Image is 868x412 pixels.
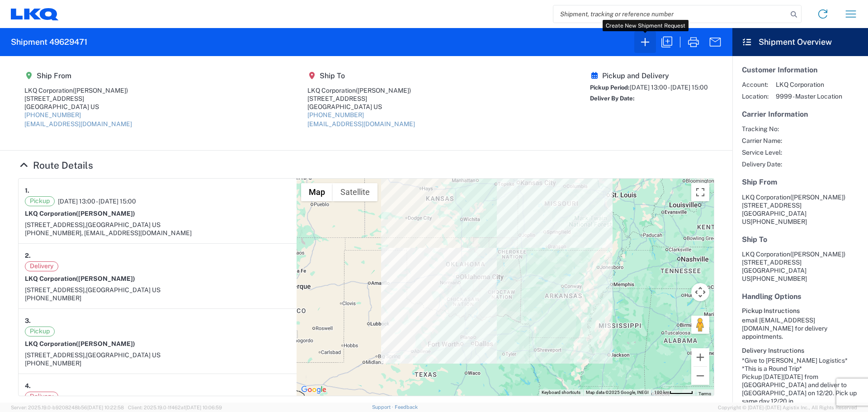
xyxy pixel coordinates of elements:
[25,351,86,359] span: [STREET_ADDRESS],
[742,250,859,283] address: [GEOGRAPHIC_DATA] US
[691,367,709,385] button: Zoom out
[742,81,769,89] span: Account:
[25,294,290,302] div: [PHONE_NUMBER]
[24,95,132,103] div: [STREET_ADDRESS]
[372,404,395,410] a: Support
[128,405,222,410] span: Client: 2025.19.0-1f462a1
[742,307,859,315] h6: Pickup Instructions
[25,261,58,271] span: Delivery
[691,316,709,334] button: Drag Pegman onto the map to open Street View
[590,95,635,102] span: Deliver By Date:
[553,5,788,23] input: Shipment, tracking or reference number
[356,87,411,94] span: ([PERSON_NAME])
[299,384,329,396] a: Open this area in Google Maps (opens a new window)
[742,178,859,186] h5: Ship From
[301,183,333,201] button: Show street map
[590,71,708,80] h5: Pickup and Delivery
[790,251,845,258] span: ([PERSON_NAME])
[25,315,31,327] strong: 3.
[307,95,415,103] div: [STREET_ADDRESS]
[24,120,132,128] a: [EMAIL_ADDRESS][DOMAIN_NAME]
[654,390,670,395] span: 100 km
[25,221,86,228] span: [STREET_ADDRESS],
[307,71,415,80] h5: Ship To
[185,405,222,410] span: [DATE] 10:06:59
[742,137,782,145] span: Carrier Name:
[742,193,859,226] address: [GEOGRAPHIC_DATA] US
[742,202,802,209] span: [STREET_ADDRESS]
[25,380,31,392] strong: 4.
[11,405,124,410] span: Server: 2025.19.0-b9208248b56
[11,37,87,47] h2: Shipment 49629471
[307,111,364,118] a: [PHONE_NUMBER]
[742,148,782,156] span: Service Level:
[742,110,859,118] h5: Carrier Information
[742,194,790,201] span: LKQ Corporation
[790,194,845,201] span: ([PERSON_NAME])
[742,235,859,244] h5: Ship To
[586,390,649,395] span: Map data ©2025 Google, INEGI
[58,197,136,205] span: [DATE] 13:00 - [DATE] 15:00
[86,286,160,294] span: [GEOGRAPHIC_DATA] US
[25,327,55,336] span: Pickup
[732,28,868,56] header: Shipment Overview
[76,340,135,347] span: ([PERSON_NAME])
[395,404,418,410] a: Feedback
[691,183,709,201] button: Toggle fullscreen view
[307,86,415,95] div: LKQ Corporation
[776,81,842,89] span: LKQ Corporation
[25,340,135,347] strong: LKQ Corporation
[25,185,29,196] strong: 1.
[742,160,782,168] span: Delivery Date:
[18,160,93,171] a: Hide Details
[76,210,135,217] span: ([PERSON_NAME])
[742,251,845,266] span: LKQ Corporation [STREET_ADDRESS]
[24,86,132,95] div: LKQ Corporation
[25,196,55,206] span: Pickup
[25,286,86,294] span: [STREET_ADDRESS],
[25,229,290,237] div: [PHONE_NUMBER], [EMAIL_ADDRESS][DOMAIN_NAME]
[742,92,769,100] span: Location:
[718,403,857,412] span: Copyright © [DATE]-[DATE] Agistix Inc., All Rights Reserved
[776,92,842,100] span: 9999 - Master Location
[299,384,329,396] img: Google
[73,87,128,94] span: ([PERSON_NAME])
[25,250,31,261] strong: 2.
[742,125,782,133] span: Tracking No:
[333,183,377,201] button: Show satellite imagery
[24,111,81,118] a: [PHONE_NUMBER]
[542,389,580,396] button: Keyboard shortcuts
[691,283,709,301] button: Map camera controls
[750,218,807,225] span: [PHONE_NUMBER]
[742,347,859,355] h6: Delivery Instructions
[25,210,135,217] strong: LKQ Corporation
[86,351,160,359] span: [GEOGRAPHIC_DATA] US
[25,275,135,282] strong: LKQ Corporation
[24,71,132,80] h5: Ship From
[651,389,696,396] button: Map Scale: 100 km per 48 pixels
[24,103,132,111] div: [GEOGRAPHIC_DATA] US
[76,275,135,282] span: ([PERSON_NAME])
[698,391,711,396] a: Terms
[307,120,415,128] a: [EMAIL_ADDRESS][DOMAIN_NAME]
[750,275,807,282] span: [PHONE_NUMBER]
[25,359,290,367] div: [PHONE_NUMBER]
[307,103,415,111] div: [GEOGRAPHIC_DATA] US
[87,405,124,410] span: [DATE] 10:22:58
[630,84,708,91] span: [DATE] 13:00 - [DATE] 15:00
[742,292,859,301] h5: Handling Options
[742,66,859,74] h5: Customer Information
[25,392,58,402] span: Delivery
[691,348,709,366] button: Zoom in
[590,84,630,91] span: Pickup Period:
[86,221,160,228] span: [GEOGRAPHIC_DATA] US
[742,316,859,341] div: email [EMAIL_ADDRESS][DOMAIN_NAME] for delivery appointments.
